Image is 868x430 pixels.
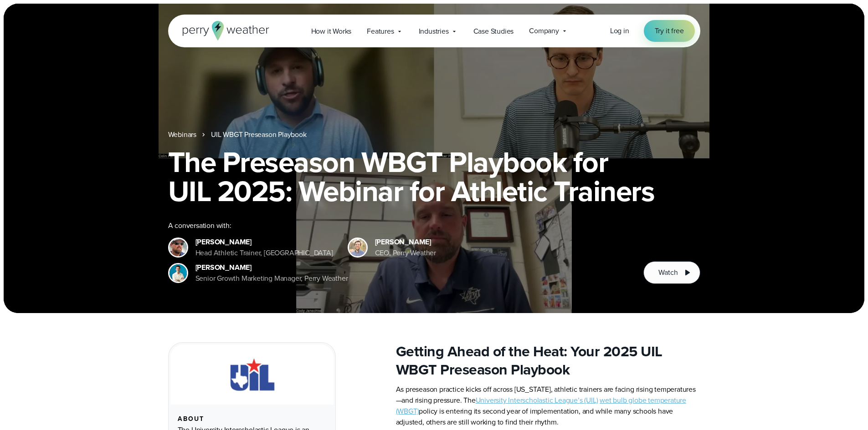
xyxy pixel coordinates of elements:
img: Colin Perry, CEO of Perry Weather [349,239,366,256]
img: UIL.svg [221,355,282,394]
div: [PERSON_NAME] [195,237,333,248]
span: Company [529,25,559,36]
a: Log in [610,25,629,36]
div: CEO, Perry Weather [375,248,436,258]
span: Industries [419,26,449,37]
a: University Interscholastic League’s (UIL) [476,395,598,405]
h1: The Preseason WBGT Playbook for UIL 2025: Webinar for Athletic Trainers [168,147,700,206]
div: [PERSON_NAME] [195,262,348,273]
img: Spencer Patton, Perry Weather [169,264,187,282]
img: cody-henschke-headshot [169,239,187,256]
div: A conversation with: [168,220,629,231]
div: About [178,415,326,423]
a: Case Studies [466,22,522,40]
a: How it Works [303,22,360,40]
nav: Breadcrumb [168,129,700,140]
span: How it Works [311,26,352,37]
h2: Getting Ahead of the Heat: Your 2025 UIL WBGT Preseason Playbook [396,342,700,379]
div: Head Athletic Trainer, [GEOGRAPHIC_DATA] [195,248,333,258]
div: [PERSON_NAME] [375,237,436,248]
a: wet bulb globe temperature (WBGT) [396,395,686,416]
span: Case Studies [473,26,514,37]
span: Features [367,26,394,37]
a: Webinars [168,129,196,140]
button: Watch [643,261,700,284]
p: As preseason practice kicks off across [US_STATE], athletic trainers are facing rising temperatur... [396,384,700,428]
span: Watch [658,267,678,278]
a: UIL WBGT Preseason Playbook [211,129,307,140]
a: Try it free [644,20,695,42]
span: Try it free [655,25,684,36]
div: Senior Growth Marketing Manager, Perry Weather [195,273,348,284]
